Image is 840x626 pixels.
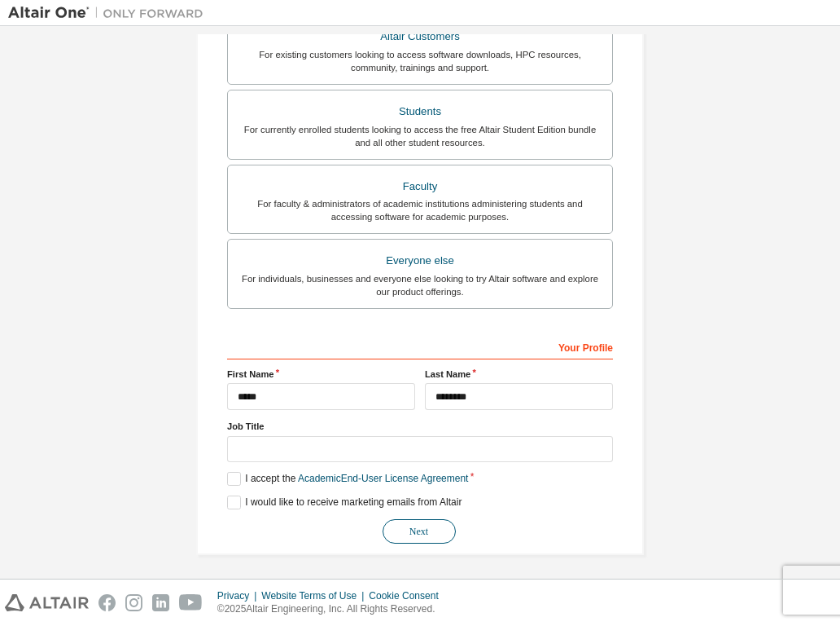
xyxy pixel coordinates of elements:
[152,594,169,611] img: linkedin.svg
[238,197,602,223] div: For faculty & administrators of academic institutions administering students and accessing softwa...
[217,602,448,616] p: © 2025 Altair Engineering, Inc. All Rights Reserved.
[217,589,261,602] div: Privacy
[425,368,613,381] label: Last Name
[238,272,602,298] div: For individuals, businesses and everyone else looking to try Altair software and explore our prod...
[227,368,415,381] label: First Name
[227,333,613,359] div: Your Profile
[238,123,602,149] div: For currently enrolled students looking to access the free Altair Student Edition bundle and all ...
[5,594,89,611] img: altair_logo.svg
[238,25,602,48] div: Altair Customers
[238,100,602,123] div: Students
[238,175,602,198] div: Faculty
[227,420,613,433] label: Job Title
[369,589,448,602] div: Cookie Consent
[227,496,462,509] label: I would like to receive marketing emails from Altair
[98,594,116,611] img: facebook.svg
[227,472,468,486] label: I accept the
[298,473,468,484] a: Academic End-User License Agreement
[238,48,602,74] div: For existing customers looking to access software downloads, HPC resources, community, trainings ...
[261,589,369,602] div: Website Terms of Use
[238,249,602,272] div: Everyone else
[179,594,203,611] img: youtube.svg
[8,5,212,21] img: Altair One
[125,594,142,611] img: instagram.svg
[383,519,456,544] button: Next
